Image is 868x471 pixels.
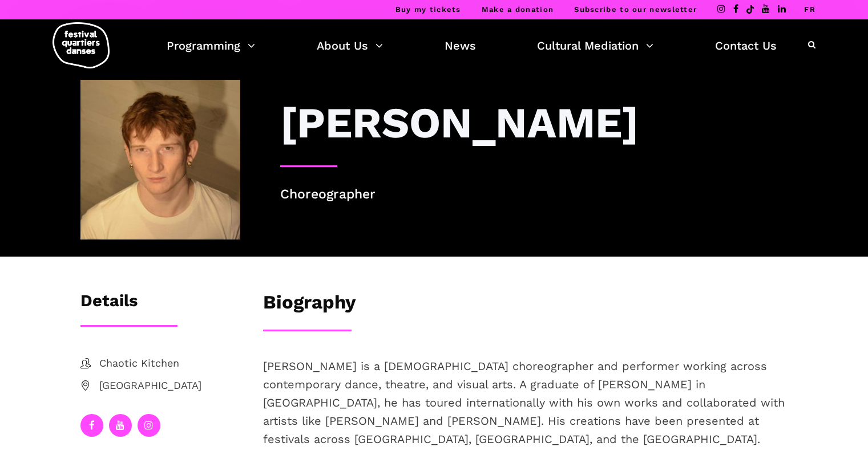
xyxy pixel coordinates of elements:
[445,36,476,55] a: News
[109,414,132,437] a: youtube
[80,291,138,319] h3: Details
[280,97,639,148] h3: [PERSON_NAME]
[53,22,110,68] img: logo-fqd-med
[263,359,785,446] span: [PERSON_NAME] is a [DEMOGRAPHIC_DATA] choreographer and performer working across contemporary dan...
[280,184,788,205] p: Choreographer
[263,291,356,319] h3: Biography
[80,414,103,437] a: facebook
[99,377,240,394] span: [GEOGRAPHIC_DATA]
[80,80,240,239] img: Linus Janser
[138,414,160,437] a: instagram
[715,36,777,55] a: Contact Us
[537,36,653,55] a: Cultural Mediation
[99,355,240,372] span: Chaotic Kitchen
[395,5,461,14] a: Buy my tickets
[804,5,815,14] a: FR
[317,36,383,55] a: About Us
[167,36,255,55] a: Programming
[482,5,554,14] a: Make a donation
[574,5,697,14] a: Subscribe to our newsletter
